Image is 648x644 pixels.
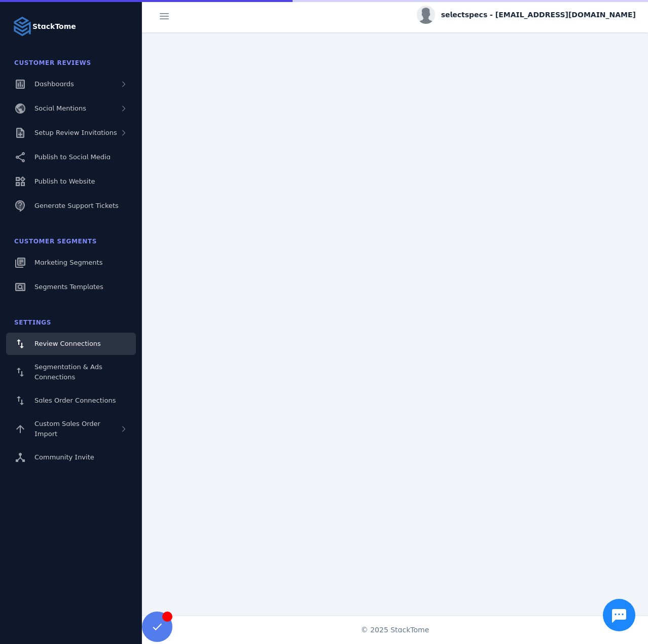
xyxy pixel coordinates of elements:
img: profile.jpg [417,6,435,24]
span: Custom Sales Order Import [34,420,100,438]
span: Social Mentions [34,104,86,112]
a: Publish to Website [6,170,136,193]
span: © 2025 StackTome [361,625,429,635]
span: Customer Segments [14,238,97,245]
span: selectspecs - [EMAIL_ADDRESS][DOMAIN_NAME] [441,10,636,20]
a: Segments Templates [6,276,136,298]
a: Publish to Social Media [6,146,136,168]
span: Segments Templates [34,283,103,291]
a: Segmentation & Ads Connections [6,357,136,387]
a: Marketing Segments [6,252,136,274]
a: Sales Order Connections [6,389,136,412]
span: Review Connections [34,340,101,347]
span: Generate Support Tickets [34,202,119,209]
span: Settings [14,319,51,326]
a: Community Invite [6,446,136,469]
span: Customer Reviews [14,59,91,66]
span: Setup Review Invitations [34,129,117,136]
button: selectspecs - [EMAIL_ADDRESS][DOMAIN_NAME] [417,6,636,24]
a: Review Connections [6,333,136,355]
span: Publish to Social Media [34,153,111,161]
span: Community Invite [34,453,94,461]
strong: StackTome [32,21,76,32]
span: Sales Order Connections [34,397,116,404]
span: Dashboards [34,80,74,88]
span: Marketing Segments [34,259,102,266]
img: Logo image [12,16,32,37]
a: Generate Support Tickets [6,195,136,217]
span: Publish to Website [34,177,95,185]
span: Segmentation & Ads Connections [34,363,102,381]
